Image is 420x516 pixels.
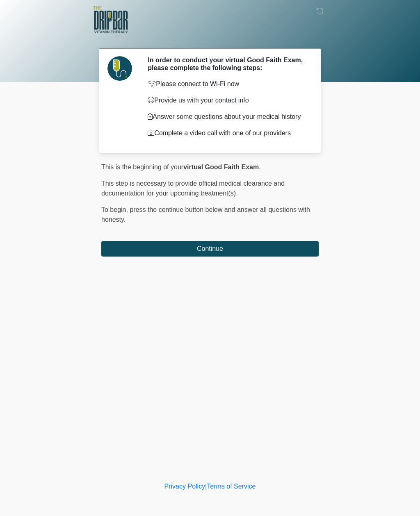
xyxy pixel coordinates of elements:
p: Please connect to Wi-Fi now [148,79,306,89]
img: The DRIPBaR - Alamo Ranch SATX Logo [93,6,128,33]
p: Answer some questions about your medical history [148,112,306,122]
p: Provide us with your contact info [148,95,306,105]
span: press the continue button below and answer all questions with honesty. [101,206,310,223]
span: To begin, [101,206,130,213]
span: . [259,164,260,170]
img: Agent Avatar [107,56,132,81]
strong: virtual Good Faith Exam [183,164,259,170]
a: Terms of Service [207,483,256,490]
a: | [205,483,207,490]
p: Complete a video call with one of our providers [148,128,306,138]
span: This is the beginning of your [101,164,183,170]
button: Continue [101,241,319,257]
a: Privacy Policy [164,483,205,490]
span: This step is necessary to provide official medical clearance and documentation for your upcoming ... [101,180,285,197]
h2: In order to conduct your virtual Good Faith Exam, please complete the following steps: [148,56,306,72]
